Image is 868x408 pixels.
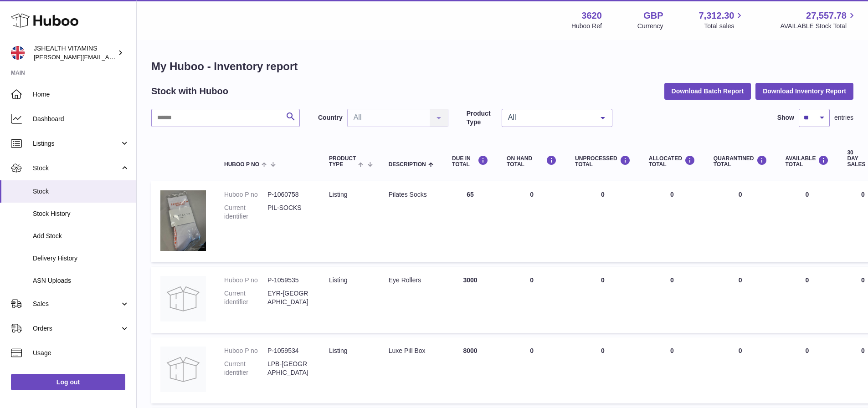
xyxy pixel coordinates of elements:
div: ON HAND Total [507,155,557,168]
span: Usage [33,349,129,357]
td: 0 [498,337,566,403]
span: listing [329,276,347,284]
a: 7,312.30 Total sales [699,10,745,31]
span: Sales [33,300,120,308]
span: Listings [33,139,120,148]
td: 0 [776,181,838,262]
div: Eye Rollers [389,276,434,285]
img: product image [160,276,206,321]
span: Home [33,90,129,99]
h2: Stock with Huboo [151,85,228,97]
td: 65 [443,181,498,262]
span: Dashboard [33,115,129,123]
span: Total sales [704,22,745,31]
span: Huboo P no [224,162,259,168]
label: Product Type [467,109,497,127]
strong: GBP [643,10,663,22]
td: 8000 [443,337,498,403]
dd: LPB-[GEOGRAPHIC_DATA] [267,360,311,377]
span: 27,557.78 [806,10,847,22]
div: AVAILABLE Total [786,155,829,168]
dd: PIL-SOCKS [267,204,311,221]
div: Pilates Socks [389,190,434,199]
span: 0 [739,276,742,284]
span: listing [329,347,347,354]
td: 0 [566,337,640,403]
td: 0 [566,181,640,262]
label: Show [777,113,794,122]
span: Add Stock [33,232,129,240]
td: 0 [640,337,704,403]
dt: Huboo P no [224,276,267,285]
div: ALLOCATED Total [649,155,695,168]
td: 0 [776,267,838,333]
dt: Huboo P no [224,347,267,355]
div: UNPROCESSED Total [575,155,631,168]
a: Log out [11,374,125,390]
span: All [506,113,594,122]
td: 0 [566,267,640,333]
a: 27,557.78 AVAILABLE Stock Total [780,10,857,31]
span: [PERSON_NAME][EMAIL_ADDRESS][DOMAIN_NAME] [34,53,183,61]
div: JSHEALTH VITAMINS [34,44,116,61]
dt: Current identifier [224,204,267,221]
dt: Current identifier [224,360,267,377]
span: 0 [739,191,742,198]
div: Huboo Ref [571,22,602,31]
img: francesca@jshealthvitamins.com [11,46,25,60]
span: ASN Uploads [33,276,129,285]
span: Orders [33,324,120,333]
td: 0 [776,337,838,403]
dt: Current identifier [224,289,267,306]
dd: P-1059534 [267,347,311,355]
dd: EYR-[GEOGRAPHIC_DATA] [267,289,311,306]
span: entries [834,113,853,122]
span: Stock [33,187,129,196]
label: Country [318,113,343,122]
dt: Huboo P no [224,190,267,199]
div: DUE IN TOTAL [452,155,488,168]
span: Product Type [329,156,356,168]
td: 0 [498,181,566,262]
div: Currency [637,22,663,31]
div: QUARANTINED Total [714,155,767,168]
div: Luxe Pill Box [389,347,434,355]
img: product image [160,347,206,392]
span: 0 [739,347,742,354]
img: product image [160,190,206,251]
h1: My Huboo - Inventory report [151,59,853,74]
td: 0 [640,181,704,262]
dd: P-1059535 [267,276,311,285]
td: 3000 [443,267,498,333]
span: Stock History [33,209,129,218]
strong: 3620 [581,10,602,22]
span: AVAILABLE Stock Total [780,22,857,31]
button: Download Inventory Report [755,83,853,99]
td: 0 [640,267,704,333]
span: 7,312.30 [699,10,734,22]
span: Delivery History [33,254,129,263]
dd: P-1060758 [267,190,311,199]
span: Stock [33,164,120,173]
td: 0 [498,267,566,333]
button: Download Batch Report [664,83,751,99]
span: Description [389,162,426,168]
span: listing [329,191,347,198]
